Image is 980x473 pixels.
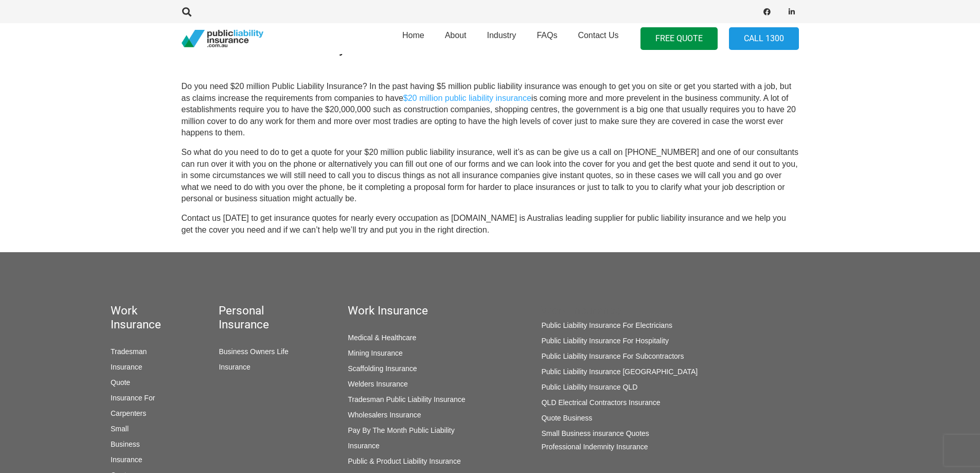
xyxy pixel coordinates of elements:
[392,20,435,57] a: Home
[541,367,698,376] a: Public Liability Insurance [GEOGRAPHIC_DATA]
[541,304,740,318] h5: Work Insurance
[541,443,648,451] a: Professional Indemnity Insurance
[348,304,482,318] h5: Work Insurance
[403,94,531,102] a: $20 million public liability insurance
[541,321,672,329] a: Public Liability Insurance For Electricians
[219,347,288,371] a: Business Owners Life Insurance
[182,213,799,236] p: Contact us [DATE] to get insurance quotes for nearly every occupation as [DOMAIN_NAME] is Austral...
[445,31,467,40] span: About
[348,364,417,373] a: Scaffolding Insurance
[348,457,460,465] a: Public & Product Liability Insurance
[541,414,592,422] a: Quote Business
[182,81,799,138] p: Do you need $20 million Public Liability Insurance? In the past having $5 million public liabilit...
[785,5,799,19] a: LinkedIn
[578,31,618,40] span: Contact Us
[487,31,516,40] span: Industry
[182,147,799,204] p: So what do you need to do to get a quote for your $20 million public liability insurance, well it...
[348,380,407,388] a: Welders Insurance
[177,7,198,16] a: Search
[541,398,660,407] a: QLD Electrical Contractors Insurance
[111,347,147,387] a: Tradesman Insurance Quote
[348,395,465,404] a: Tradesman Public Liability Insurance
[640,27,718,50] a: FREE QUOTE
[182,30,263,48] a: pli_logotransparent
[111,304,159,331] h5: Work Insurance
[348,334,416,342] a: Medical & Healthcare
[348,349,403,357] a: Mining Insurance
[541,337,668,345] a: Public Liability Insurance For Hospitality
[348,411,421,419] a: Wholesalers Insurance
[111,394,155,417] a: Insurance For Carpenters
[541,352,684,360] a: Public Liability Insurance For Subcontractors
[760,5,774,19] a: Facebook
[541,429,649,437] a: Small Business insurance Quotes
[476,20,526,57] a: Industry
[219,304,289,331] h5: Personal Insurance
[567,20,629,57] a: Contact Us
[729,27,799,50] a: Call 1300
[348,426,455,450] a: Pay By The Month Public Liability Insurance
[541,383,637,391] a: Public Liability Insurance QLD
[537,31,557,40] span: FAQs
[526,20,567,57] a: FAQs
[402,31,424,40] span: Home
[435,20,477,57] a: About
